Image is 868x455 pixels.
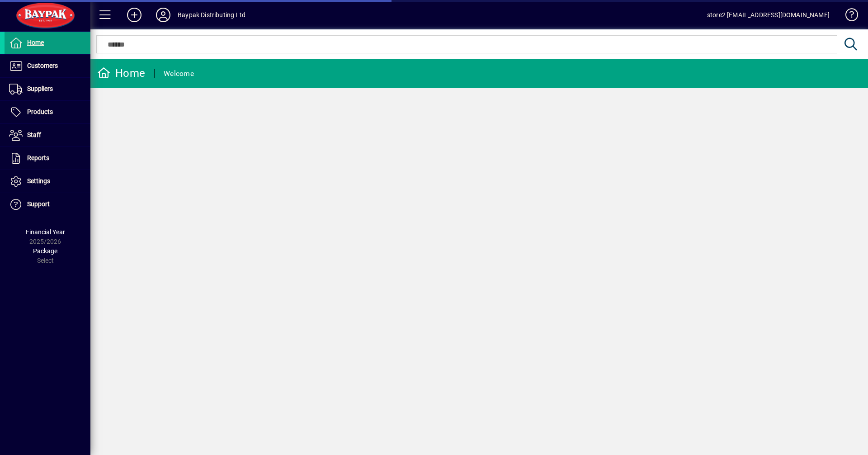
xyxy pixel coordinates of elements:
[164,66,194,81] div: Welcome
[149,7,178,23] button: Profile
[27,177,50,185] span: Settings
[120,7,149,23] button: Add
[26,228,65,236] span: Financial Year
[839,2,857,31] a: Knowledge Base
[33,247,57,255] span: Package
[707,8,830,22] div: store2 [EMAIL_ADDRESS][DOMAIN_NAME]
[27,108,53,115] span: Products
[27,200,50,208] span: Support
[5,55,90,77] a: Customers
[5,170,90,193] a: Settings
[97,66,145,81] div: Home
[5,124,90,147] a: Staff
[27,131,41,138] span: Staff
[5,147,90,170] a: Reports
[27,39,44,46] span: Home
[5,193,90,216] a: Support
[5,101,90,123] a: Products
[178,8,245,22] div: Baypak Distributing Ltd
[5,78,90,100] a: Suppliers
[27,154,49,161] span: Reports
[27,85,53,92] span: Suppliers
[27,62,58,69] span: Customers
